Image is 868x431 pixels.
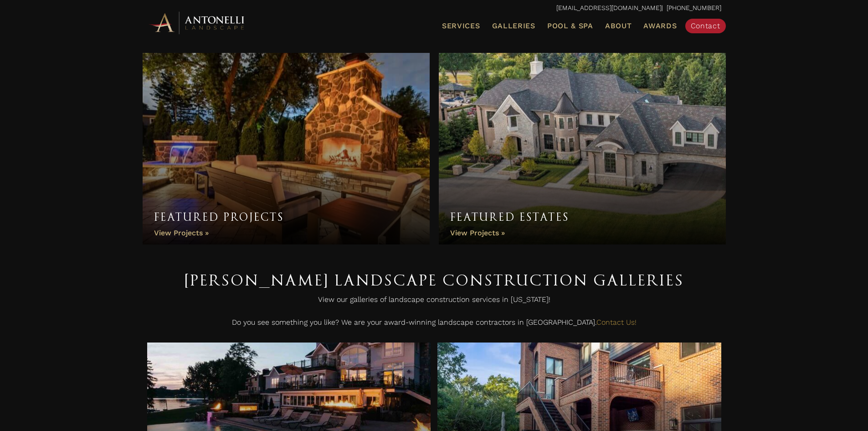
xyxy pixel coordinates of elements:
h1: [PERSON_NAME] Landscape Construction Galleries [147,267,721,293]
a: [EMAIL_ADDRESS][DOMAIN_NAME] [556,4,662,11]
a: Contact Us! [596,318,637,327]
a: Contact [685,19,726,33]
img: Antonelli Horizontal Logo [147,10,247,35]
span: Galleries [492,21,535,30]
span: Services [442,22,480,30]
a: Services [438,20,484,32]
span: Pool & Spa [547,21,593,30]
p: | [PHONE_NUMBER] [147,2,721,14]
a: Galleries [488,20,539,32]
a: Pool & Spa [544,20,597,32]
span: About [605,22,632,30]
span: Contact [691,21,720,30]
a: Awards [640,20,680,32]
a: About [601,20,636,32]
span: Awards [643,21,677,30]
p: Do you see something you like? We are your award-winning landscape contractors in [GEOGRAPHIC_DATA]. [147,316,721,334]
p: View our galleries of landscape construction services in [US_STATE]! [147,293,721,311]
